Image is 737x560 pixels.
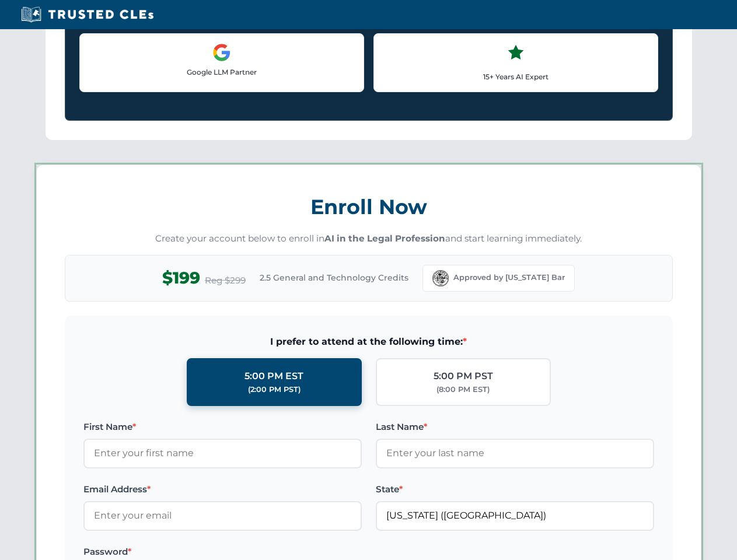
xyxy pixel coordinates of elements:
span: $199 [162,265,200,291]
h3: Enroll Now [65,188,673,225]
span: 2.5 General and Technology Credits [260,271,408,284]
span: Approved by [US_STATE] Bar [453,272,565,283]
img: Google [212,43,231,62]
img: Florida Bar [432,270,449,286]
p: Create your account below to enroll in and start learning immediately. [65,232,673,246]
div: (2:00 PM PST) [248,384,301,395]
div: (8:00 PM EST) [436,384,490,395]
label: Email Address [83,482,362,496]
p: 15+ Years AI Expert [383,71,648,82]
label: First Name [83,420,362,434]
input: Enter your last name [376,439,654,468]
div: 5:00 PM EST [244,369,303,384]
strong: AI in the Legal Profession [324,233,445,244]
img: Trusted CLEs [18,6,157,23]
div: 5:00 PM PST [434,369,493,384]
label: State [376,482,654,496]
p: Google LLM Partner [89,66,354,78]
span: Reg $299 [205,274,246,288]
input: Florida (FL) [376,501,654,530]
span: I prefer to attend at the following time: [83,334,654,349]
input: Enter your first name [83,439,362,468]
label: Last Name [376,420,654,434]
label: Password [83,545,362,559]
input: Enter your email [83,501,362,530]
